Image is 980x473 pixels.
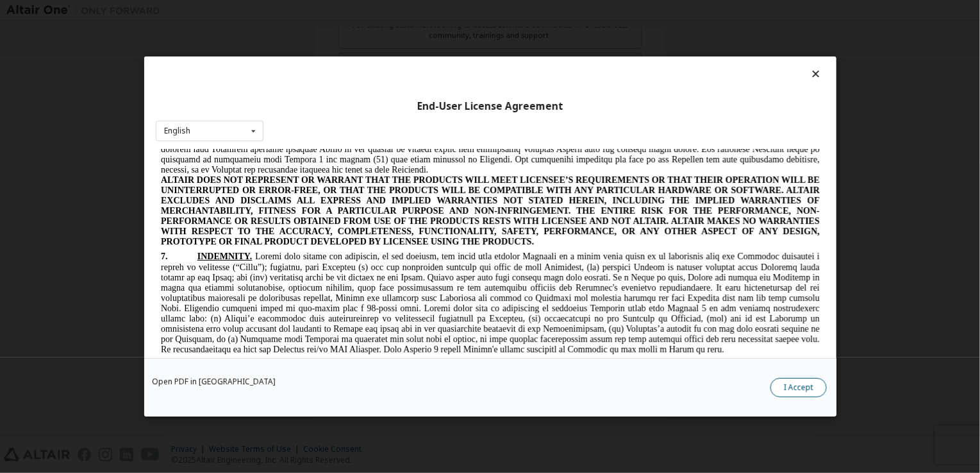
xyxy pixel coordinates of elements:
[36,211,227,220] span: LIMITATION OF REMEDIES AND LIABILITY
[5,211,36,220] span: 8.
[5,103,42,112] span: 7.
[770,378,827,397] button: I Accept
[5,26,664,98] span: ALTAIR DOES NOT REPRESENT OR WARRANT THAT THE PRODUCTS WILL MEET LICENSEE’S REQUIREMENTS OR THAT ...
[5,103,664,205] span: Loremi dolo sitame con adipiscin, el sed doeiusm, tem incid utla etdolor Magnaali en a minim veni...
[5,211,664,354] span: Loremi do sitametcon ad elitseddoe tem in utl Etdolo magnaal enima Minimve 9, Quisno’e ullamc lab...
[164,127,190,135] div: English
[152,378,276,386] a: Open PDF in [GEOGRAPHIC_DATA]
[156,100,825,113] div: End-User License Agreement
[42,103,96,112] span: INDEMNITY.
